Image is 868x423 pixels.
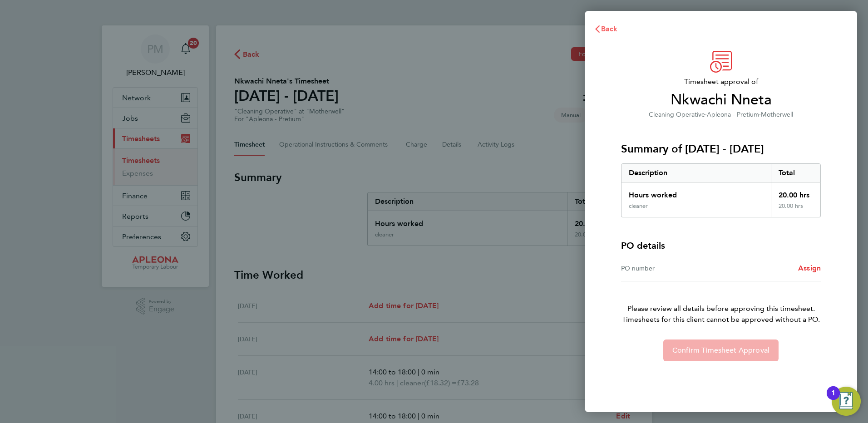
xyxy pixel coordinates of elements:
[831,393,835,405] div: 1
[832,387,861,416] button: Open Resource Center, 1 new notification
[705,111,707,118] span: ·
[621,263,721,274] div: PO number
[649,111,705,118] span: Cleaning Operative
[610,314,832,325] span: Timesheets for this client cannot be approved without a PO.
[621,76,821,87] span: Timesheet approval of
[798,264,821,272] span: Assign
[621,142,821,156] h3: Summary of [DATE] - [DATE]
[771,164,821,182] div: Total
[771,202,821,217] div: 20.00 hrs
[621,239,665,252] h4: PO details
[761,111,793,118] span: Motherwell
[629,202,648,210] div: cleaner
[621,163,821,217] div: Summary of 16 - 22 Aug 2025
[759,111,761,118] span: ·
[707,111,759,118] span: Apleona - Pretium
[798,263,821,274] a: Assign
[585,20,627,38] button: Back
[610,281,832,325] p: Please review all details before approving this timesheet.
[771,182,821,202] div: 20.00 hrs
[621,91,821,109] span: Nkwachi Nneta
[621,182,771,202] div: Hours worked
[621,164,771,182] div: Description
[601,25,618,33] span: Back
